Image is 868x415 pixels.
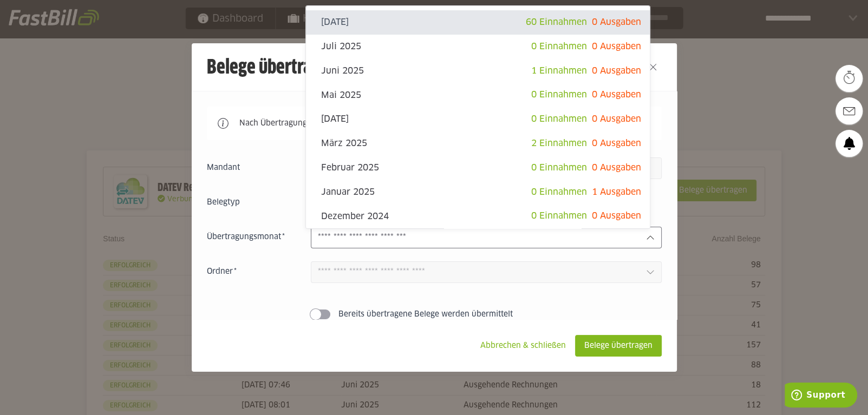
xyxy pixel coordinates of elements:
[306,59,650,83] sl-option: Juni 2025
[306,204,650,228] sl-option: Dezember 2024
[592,212,641,220] span: 0 Ausgaben
[592,18,641,27] span: 0 Ausgaben
[207,309,662,320] sl-switch: Bereits übertragene Belege werden übermittelt
[531,67,587,75] span: 1 Einnahmen
[592,163,641,172] span: 0 Ausgaben
[526,18,587,27] span: 60 Einnahmen
[592,90,641,99] span: 0 Ausgaben
[531,212,587,220] span: 0 Einnahmen
[531,115,587,123] span: 0 Einnahmen
[531,139,587,148] span: 2 Einnahmen
[306,131,650,156] sl-option: März 2025
[592,42,641,51] span: 0 Ausgaben
[785,383,857,410] iframe: Öffnet ein Widget, in dem Sie weitere Informationen finden
[306,10,650,35] sl-option: [DATE]
[306,107,650,131] sl-option: [DATE]
[592,188,641,196] span: 1 Ausgaben
[531,90,587,99] span: 0 Einnahmen
[592,139,641,148] span: 0 Ausgaben
[575,335,662,357] sl-button: Belege übertragen
[306,83,650,107] sl-option: Mai 2025
[306,180,650,205] sl-option: Januar 2025
[592,67,641,75] span: 0 Ausgaben
[592,115,641,123] span: 0 Ausgaben
[531,188,587,196] span: 0 Einnahmen
[531,42,587,51] span: 0 Einnahmen
[306,156,650,180] sl-option: Februar 2025
[531,163,587,172] span: 0 Einnahmen
[306,35,650,59] sl-option: Juli 2025
[471,335,575,357] sl-button: Abbrechen & schließen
